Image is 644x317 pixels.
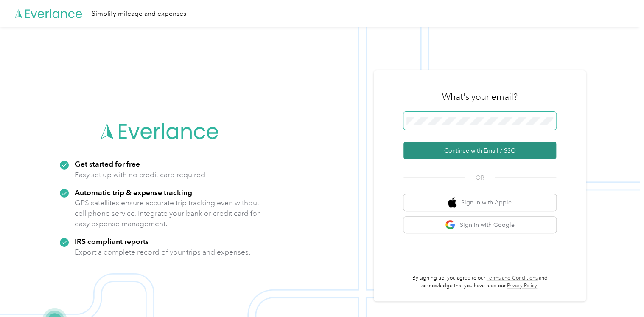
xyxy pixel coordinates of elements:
p: Export a complete record of your trips and expenses. [75,247,250,258]
img: google logo [445,220,456,230]
h3: What's your email? [442,91,518,103]
span: OR [465,173,495,182]
strong: Get started for free [75,159,140,168]
img: apple logo [448,197,456,208]
strong: Automatic trip & expense tracking [75,188,192,197]
strong: IRS compliant reports [75,237,149,246]
button: apple logoSign in with Apple [403,194,556,211]
p: Easy set up with no credit card required [75,170,205,180]
a: Privacy Policy [507,283,537,289]
div: Simplify mileage and expenses [92,8,186,19]
p: By signing up, you agree to our and acknowledge that you have read our . [403,275,556,289]
p: GPS satellites ensure accurate trip tracking even without cell phone service. Integrate your bank... [75,198,260,229]
a: Terms and Conditions [487,275,538,281]
button: google logoSign in with Google [403,217,556,233]
button: Continue with Email / SSO [403,142,556,159]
